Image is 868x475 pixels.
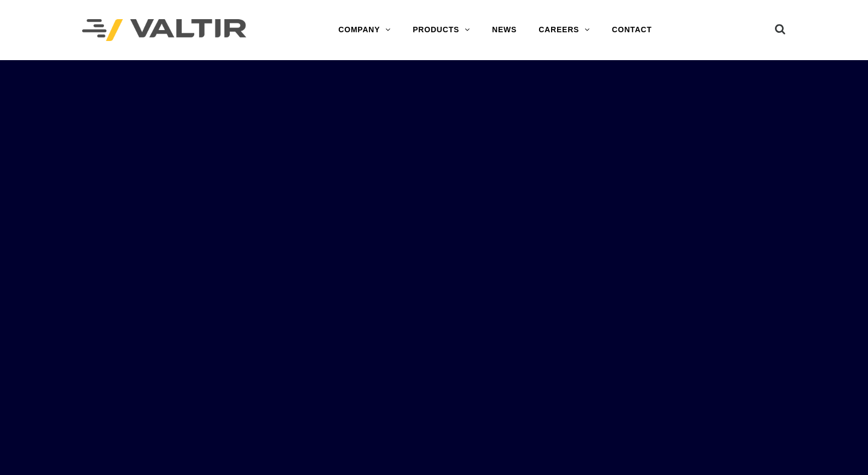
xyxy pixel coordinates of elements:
a: CAREERS [528,19,601,41]
a: CONTACT [601,19,663,41]
a: NEWS [481,19,528,41]
img: Valtir [82,19,246,42]
a: PRODUCTS [402,19,481,41]
a: COMPANY [327,19,402,41]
